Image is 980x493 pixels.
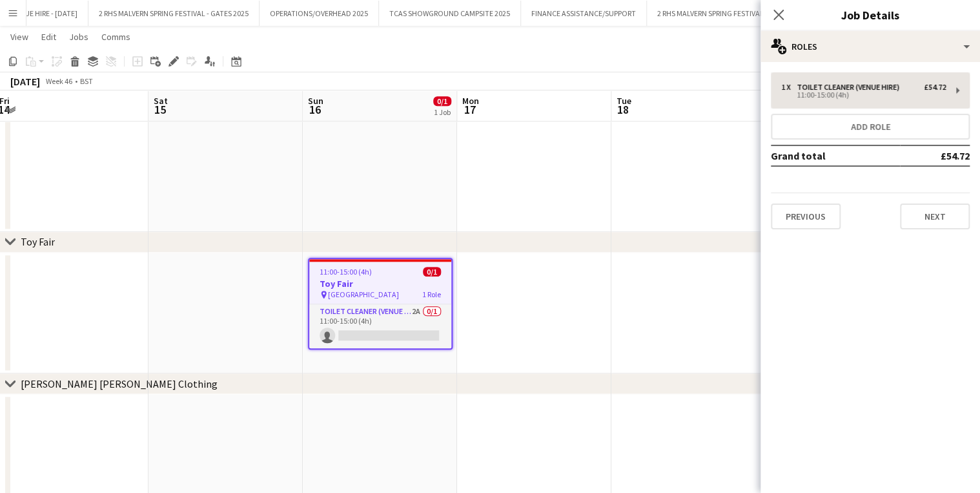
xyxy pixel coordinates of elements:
span: Tue [617,95,631,107]
span: View [10,31,28,43]
div: [PERSON_NAME] [PERSON_NAME] Clothing [21,377,218,390]
div: £54.72 [924,83,946,92]
td: Grand total [771,145,900,166]
span: 1 Role [422,289,441,299]
div: Toy Fair [21,235,55,248]
span: [GEOGRAPHIC_DATA] [328,289,399,299]
span: 11:00-15:00 (4h) [320,267,372,277]
span: 0/1 [433,96,451,106]
div: 1 x [781,83,797,92]
span: Jobs [69,31,88,43]
div: Toilet Cleaner (Venue Hire) [797,83,904,92]
button: Previous [771,204,841,229]
a: Edit [36,28,61,45]
h3: Toy Fair [309,278,451,289]
span: 0/1 [423,267,441,277]
span: Sat [154,95,168,107]
div: [DATE] [10,75,40,88]
td: £54.72 [900,145,970,166]
button: FINANCE ASSISTANCE/SUPPORT [521,1,647,26]
a: Comms [96,28,136,45]
div: 11:00-15:00 (4h) [781,92,946,98]
button: Next [900,204,970,229]
button: Add role [771,114,970,140]
span: 15 [152,102,168,117]
span: Sun [308,95,323,107]
button: 2 RHS MALVERN SPRING FESTIVAL - SHOWS 2025 [647,1,821,26]
span: 18 [615,102,631,117]
a: View [5,28,34,45]
button: OPERATIONS/OVERHEAD 2025 [260,1,379,26]
span: Comms [101,31,130,43]
span: 17 [460,102,479,117]
span: Mon [462,95,479,107]
span: 16 [306,102,323,117]
h3: Job Details [761,6,980,23]
span: Edit [41,31,56,43]
button: TCAS SHOWGROUND CAMPSITE 2025 [379,1,521,26]
div: 1 Job [434,107,451,117]
app-card-role: Toilet Cleaner (Venue Hire)2A0/111:00-15:00 (4h) [309,304,451,348]
a: Jobs [64,28,94,45]
button: 2 RHS MALVERN SPRING FESTIVAL - GATES 2025 [88,1,260,26]
div: Roles [761,31,980,62]
span: Week 46 [43,76,75,86]
app-job-card: 11:00-15:00 (4h)0/1Toy Fair [GEOGRAPHIC_DATA]1 RoleToilet Cleaner (Venue Hire)2A0/111:00-15:00 (4h) [308,258,453,350]
div: BST [80,76,93,86]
